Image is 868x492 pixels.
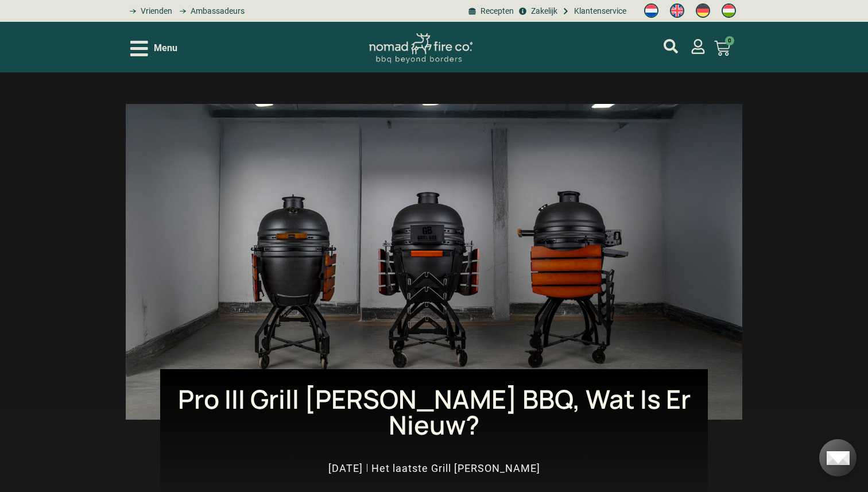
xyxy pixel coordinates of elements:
a: Switch to Hongaars [716,1,742,21]
h1: Pro III Grill [PERSON_NAME] BBQ, Wat Is Er Nieuw? [177,386,691,438]
a: Het laatste Grill [PERSON_NAME] [371,462,540,474]
span: Menu [154,41,177,55]
img: Nederlands [644,3,658,18]
a: grill bill vrienden [126,5,172,17]
a: Switch to Duits [690,1,716,21]
a: grill bill ambassadors [175,5,244,17]
a: [DATE] [328,461,363,475]
a: grill bill klantenservice [560,5,626,17]
span: Zakelijk [528,5,557,17]
a: 0 [700,33,744,63]
a: grill bill zakeljk [517,5,557,17]
div: Open/Close Menu [130,38,177,59]
time: [DATE] [328,462,363,474]
img: Engels [670,3,684,18]
span: 0 [725,36,734,45]
a: BBQ recepten [467,5,514,17]
img: Pro III Kamado BBQ [126,104,742,420]
img: Nomad Logo [369,33,472,64]
span: Ambassadeurs [188,5,245,17]
a: mijn account [664,39,678,53]
a: mijn account [691,39,706,54]
img: Duits [696,3,710,18]
span: Recepten [478,5,514,17]
img: Hongaars [722,3,736,18]
span: Vrienden [138,5,172,17]
span: Klantenservice [571,5,626,17]
a: Switch to Engels [664,1,690,21]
